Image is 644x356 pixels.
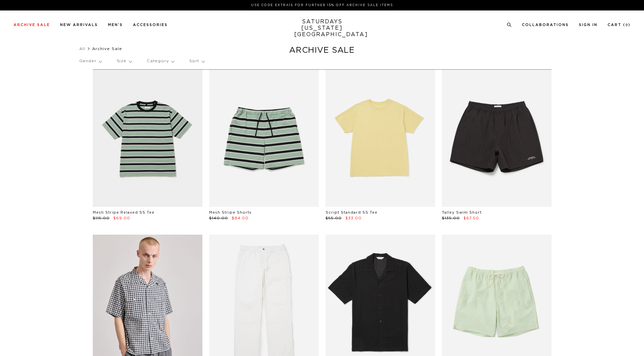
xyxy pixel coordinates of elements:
[16,3,628,8] p: Use Code EXTRA15 for Further 15% Off Archive Sale Items
[209,211,252,214] a: Mesh Stripe Shorts
[442,211,482,214] a: Talley Swim Short
[79,53,102,69] p: Gender
[92,47,122,51] span: Archive Sale
[442,216,460,220] span: $135.00
[326,216,342,220] span: $55.00
[608,23,631,27] a: Cart (0)
[522,23,569,27] a: Collaborations
[79,47,85,51] a: All
[113,216,130,220] span: $69.00
[93,216,110,220] span: $115.00
[93,211,155,214] a: Mesh Stripe Relaxed SS Tee
[579,23,597,27] a: Sign In
[108,23,123,27] a: Men's
[232,216,249,220] span: $84.00
[189,53,204,69] p: Sort
[625,24,628,27] small: 0
[326,211,377,214] a: Script Standard SS Tee
[464,216,479,220] span: $67.50
[209,216,228,220] span: $140.00
[117,53,132,69] p: Size
[60,23,98,27] a: New Arrivals
[294,19,350,38] a: SATURDAYS[US_STATE][GEOGRAPHIC_DATA]
[133,23,168,27] a: Accessories
[147,53,174,69] p: Category
[345,216,362,220] span: $33.00
[13,23,50,27] a: Archive Sale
